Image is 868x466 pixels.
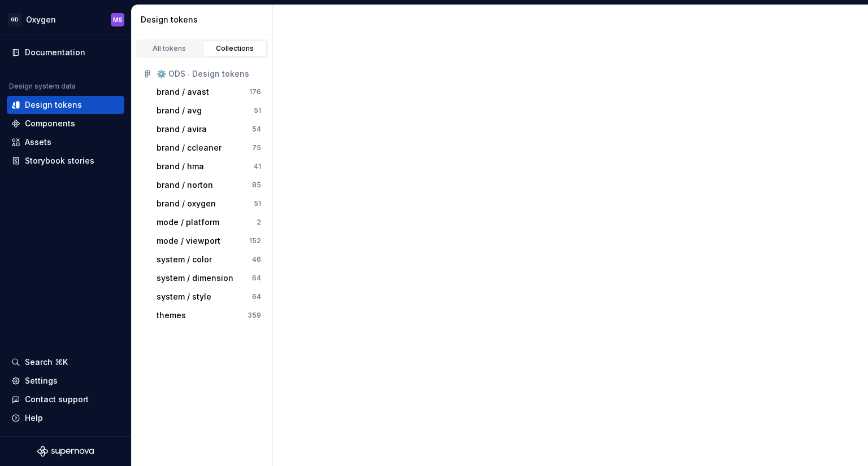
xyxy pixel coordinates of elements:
[152,102,266,120] button: brand / avg51
[7,390,124,408] button: Contact support
[141,14,268,25] div: Design tokens
[25,375,58,386] div: Settings
[7,115,124,133] a: Components
[152,213,266,231] button: mode / platform2
[7,133,124,151] a: Assets
[157,254,212,265] div: system / color
[157,272,233,284] div: system / dimension
[152,139,266,157] button: brand / ccleaner75
[25,412,43,424] div: Help
[157,291,211,302] div: system / style
[152,120,266,138] button: brand / avira54
[252,143,261,152] div: 75
[152,250,266,269] button: system / color46
[152,269,266,287] button: system / dimension64
[157,86,209,98] div: brand / avast
[252,274,261,283] div: 64
[25,99,82,111] div: Design tokens
[152,288,266,306] button: system / style64
[25,118,75,129] div: Components
[252,181,261,190] div: 85
[257,218,261,227] div: 2
[141,44,198,53] div: All tokens
[8,13,21,27] div: GD
[25,357,68,368] div: Search ⌘K
[9,82,76,91] div: Design system data
[152,195,266,213] button: brand / oxygen51
[113,15,123,24] div: MS
[157,198,216,209] div: brand / oxygen
[7,409,124,427] button: Help
[152,83,266,101] button: brand / avast176
[157,217,219,228] div: mode / platform
[37,446,94,457] svg: Supernova Logo
[7,353,124,371] button: Search ⌘K
[26,14,56,25] div: Oxygen
[7,43,124,61] a: Documentation
[157,105,202,116] div: brand / avg
[157,68,261,80] div: ⚙️ ODS ⸱ Design tokens
[157,161,204,172] div: brand / hma
[2,7,129,32] button: GDOxygenMS
[152,157,266,175] button: brand / hma41
[157,235,220,247] div: mode / viewport
[152,306,266,324] button: themes359
[157,124,207,135] div: brand / avira
[7,372,124,390] a: Settings
[25,394,89,405] div: Contact support
[7,96,124,114] a: Design tokens
[254,199,261,208] div: 51
[25,47,85,58] div: Documentation
[252,125,261,134] div: 54
[152,232,266,250] button: mode / viewport152
[249,236,261,245] div: 152
[7,152,124,170] a: Storybook stories
[207,44,263,53] div: Collections
[248,311,261,320] div: 359
[157,179,213,191] div: brand / norton
[252,255,261,264] div: 46
[152,176,266,194] button: brand / norton85
[254,162,261,171] div: 41
[157,142,222,153] div: brand / ccleaner
[25,137,51,148] div: Assets
[254,106,261,115] div: 51
[157,310,186,321] div: themes
[249,87,261,96] div: 176
[25,155,94,166] div: Storybook stories
[252,292,261,301] div: 64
